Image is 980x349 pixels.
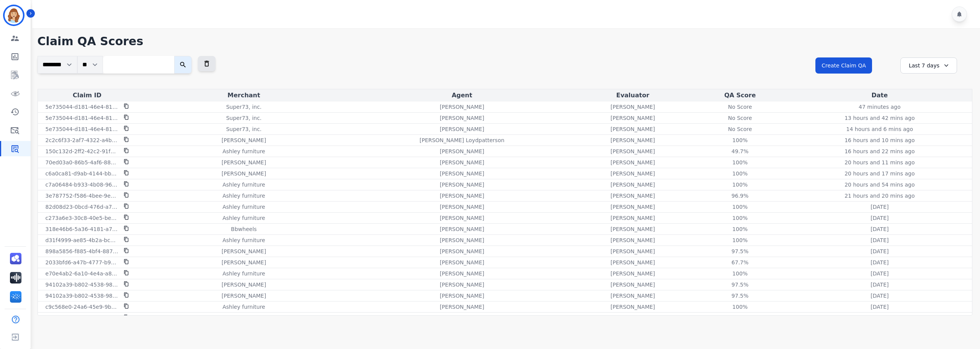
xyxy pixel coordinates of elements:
[222,259,266,266] p: [PERSON_NAME]
[871,281,889,288] p: [DATE]
[694,91,786,100] div: QA Score
[723,170,757,177] div: 100%
[611,203,655,211] p: [PERSON_NAME]
[222,270,265,277] p: Ashley furniture
[440,147,484,155] p: [PERSON_NAME]
[871,225,889,233] p: [DATE]
[222,247,266,255] p: [PERSON_NAME]
[611,103,655,111] p: [PERSON_NAME]
[723,203,757,211] div: 100%
[611,259,655,266] p: [PERSON_NAME]
[440,259,484,266] p: [PERSON_NAME]
[871,203,889,211] p: [DATE]
[46,281,119,288] p: 94102a39-b802-4538-9858-e90217fd9052
[611,125,655,133] p: [PERSON_NAME]
[46,259,119,266] p: 2033bfd6-a47b-4777-b9e7-9c1d4996560c
[38,34,972,48] h1: Claim QA Scores
[611,192,655,200] p: [PERSON_NAME]
[46,270,119,277] p: e70e4ab2-6a10-4e4a-a893-0d29edafd8d3
[611,214,655,222] p: [PERSON_NAME]
[440,214,484,222] p: [PERSON_NAME]
[440,270,484,277] p: [PERSON_NAME]
[611,181,655,188] p: [PERSON_NAME]
[420,136,505,144] p: [PERSON_NAME] Loydpatterson
[46,147,119,155] p: 150c132d-2ff2-42c2-91fe-e3db560e4c99
[844,114,915,122] p: 13 hours and 42 mins ago
[226,125,262,133] p: Super73, inc.
[611,236,655,244] p: [PERSON_NAME]
[5,6,23,25] img: Bordered avatar
[611,247,655,255] p: [PERSON_NAME]
[611,303,655,311] p: [PERSON_NAME]
[440,281,484,288] p: [PERSON_NAME]
[222,203,265,211] p: Ashley furniture
[611,314,655,322] p: [PERSON_NAME]
[46,314,119,322] p: c279a25e-46ec-4240-bd63-12b2de1badb8
[46,203,119,211] p: 82d08d23-0bcd-476d-a7ac-c8a0cc74b0e9
[46,136,119,144] p: 2c2c6f33-2af7-4322-a4be-d5adeb3ac69e
[222,192,265,200] p: Ashley furniture
[46,236,119,244] p: d31f4999-ae85-4b2a-bc80-70fe60987dc8
[46,159,119,166] p: 70ed03a0-86b5-4af6-88c9-aa6ef3be45be
[222,170,266,177] p: [PERSON_NAME]
[574,91,691,100] div: Evaluator
[440,181,484,188] p: [PERSON_NAME]
[900,57,957,74] div: Last 7 days
[723,303,757,311] div: 100%
[844,181,915,188] p: 20 hours and 54 mins ago
[46,292,119,300] p: 94102a39-b802-4538-9858-e90217fd9052
[440,203,484,211] p: [PERSON_NAME]
[871,236,889,244] p: [DATE]
[222,214,265,222] p: Ashley furniture
[222,236,265,244] p: Ashley furniture
[46,103,119,111] p: 5e735044-d181-46e4-8142-318a0c9b6910
[440,192,484,200] p: [PERSON_NAME]
[871,214,889,222] p: [DATE]
[138,91,350,100] div: Merchant
[611,136,655,144] p: [PERSON_NAME]
[723,147,757,155] div: 49.7%
[46,170,119,177] p: c6a0ca81-d9ab-4144-bb89-b366ea4ba88b
[440,225,484,233] p: [PERSON_NAME]
[440,125,484,133] p: [PERSON_NAME]
[231,225,256,233] p: Bbwheels
[723,103,757,111] div: No Score
[844,136,915,144] p: 16 hours and 10 mins ago
[440,170,484,177] p: [PERSON_NAME]
[46,214,119,222] p: c273a6e3-30c8-40e5-be55-b51be624e91e
[859,103,900,111] p: 47 minutes ago
[723,192,757,200] div: 96.9%
[222,281,266,288] p: [PERSON_NAME]
[611,225,655,233] p: [PERSON_NAME]
[723,292,757,300] div: 97.5%
[815,57,872,74] button: Create Claim QA
[222,303,265,311] p: Ashley furniture
[46,303,119,311] p: c9c568e0-24a6-45e9-9b4c-957b3adf6255
[723,247,757,255] div: 97.5%
[226,103,262,111] p: Super73, inc.
[723,181,757,188] div: 100%
[46,114,119,122] p: 5e735044-d181-46e4-8142-318a0c9b6910
[611,147,655,155] p: [PERSON_NAME]
[844,170,915,177] p: 20 hours and 17 mins ago
[46,181,119,188] p: c7a06484-b933-4b08-96e0-139341fec2b5
[723,259,757,266] div: 67.7%
[440,303,484,311] p: [PERSON_NAME]
[222,314,266,322] p: [PERSON_NAME]
[440,292,484,300] p: [PERSON_NAME]
[46,225,119,233] p: 318e46b6-5a36-4181-a75b-771754a68a80
[39,91,135,100] div: Claim ID
[723,281,757,288] div: 97.5%
[611,159,655,166] p: [PERSON_NAME]
[871,270,889,277] p: [DATE]
[353,91,571,100] div: Agent
[46,247,119,255] p: 898a5856-f885-4bf4-887b-eef0ac1e8a9e
[723,225,757,233] div: 100%
[440,236,484,244] p: [PERSON_NAME]
[611,270,655,277] p: [PERSON_NAME]
[222,147,265,155] p: Ashley furniture
[723,270,757,277] div: 100%
[789,91,970,100] div: Date
[440,247,484,255] p: [PERSON_NAME]
[846,125,913,133] p: 14 hours and 6 mins ago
